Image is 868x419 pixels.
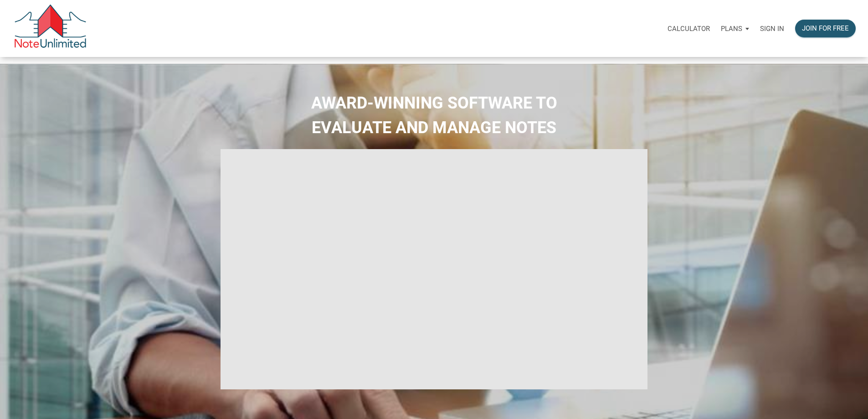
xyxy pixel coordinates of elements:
[662,14,715,43] a: Calculator
[802,23,849,34] div: Join for free
[755,14,790,43] a: Sign in
[721,25,742,33] p: Plans
[668,25,710,33] p: Calculator
[795,20,856,37] button: Join for free
[7,91,861,140] h2: AWARD-WINNING SOFTWARE TO EVALUATE AND MANAGE NOTES
[715,15,755,42] button: Plans
[760,25,784,33] p: Sign in
[790,14,861,43] a: Join for free
[221,149,648,389] iframe: NoteUnlimited
[715,14,755,43] a: Plans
